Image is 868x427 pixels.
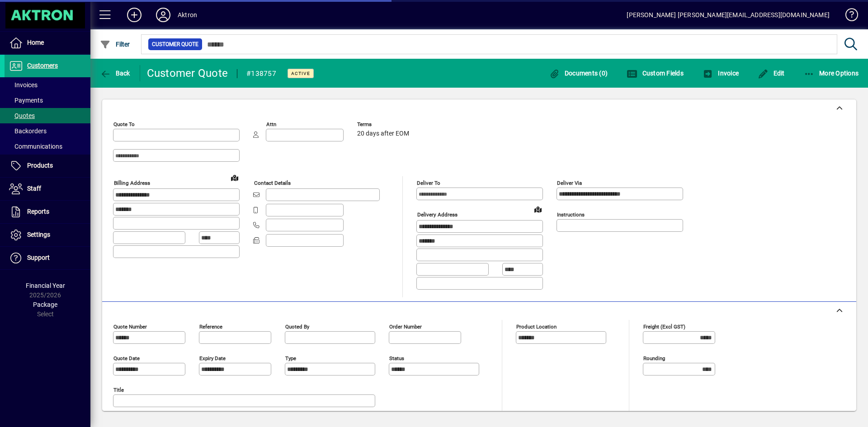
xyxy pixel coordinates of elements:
[5,93,90,108] a: Payments
[357,122,411,127] span: Terms
[149,7,178,23] button: Profile
[5,32,90,54] a: Home
[27,185,41,192] span: Staff
[624,65,686,81] button: Custom Fields
[147,66,228,80] div: Customer Quote
[33,301,57,308] span: Package
[643,355,665,361] mat-label: Rounding
[700,65,741,81] button: Invoice
[9,143,62,150] span: Communications
[703,70,739,77] span: Invoice
[266,121,276,127] mat-label: Attn
[5,178,90,200] a: Staff
[100,41,130,48] span: Filter
[804,70,859,77] span: More Options
[643,323,685,329] mat-label: Freight (excl GST)
[9,127,47,135] span: Backorders
[627,8,830,22] div: [PERSON_NAME] [PERSON_NAME][EMAIL_ADDRESS][DOMAIN_NAME]
[100,70,130,77] span: Back
[5,77,90,93] a: Invoices
[389,323,422,329] mat-label: Order number
[547,65,610,81] button: Documents (0)
[98,65,132,81] button: Back
[549,70,608,77] span: Documents (0)
[178,8,197,22] div: Aktron
[90,65,140,81] app-page-header-button: Back
[758,70,785,77] span: Edit
[27,254,50,261] span: Support
[113,323,147,329] mat-label: Quote number
[755,65,787,81] button: Edit
[516,323,557,329] mat-label: Product location
[27,208,49,215] span: Reports
[113,355,140,361] mat-label: Quote date
[9,97,43,104] span: Payments
[5,108,90,123] a: Quotes
[27,62,58,69] span: Customers
[285,355,296,361] mat-label: Type
[120,7,149,23] button: Add
[5,123,90,139] a: Backorders
[357,130,409,137] span: 20 days after EOM
[98,36,132,52] button: Filter
[27,162,53,169] span: Products
[113,121,135,127] mat-label: Quote To
[417,180,440,186] mat-label: Deliver To
[531,202,545,216] a: View on map
[5,224,90,246] a: Settings
[5,155,90,177] a: Products
[839,2,857,31] a: Knowledge Base
[199,323,222,329] mat-label: Reference
[557,211,585,218] mat-label: Instructions
[26,282,65,289] span: Financial Year
[152,40,198,49] span: Customer Quote
[199,355,226,361] mat-label: Expiry date
[5,247,90,269] a: Support
[27,39,44,46] span: Home
[9,112,35,119] span: Quotes
[291,70,310,76] span: Active
[285,323,309,329] mat-label: Quoted by
[113,386,124,393] mat-label: Title
[5,201,90,223] a: Reports
[802,65,861,81] button: More Options
[5,139,90,154] a: Communications
[627,70,684,77] span: Custom Fields
[227,170,242,185] a: View on map
[9,81,38,89] span: Invoices
[389,355,404,361] mat-label: Status
[27,231,50,238] span: Settings
[246,66,276,81] div: #138757
[557,180,582,186] mat-label: Deliver via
